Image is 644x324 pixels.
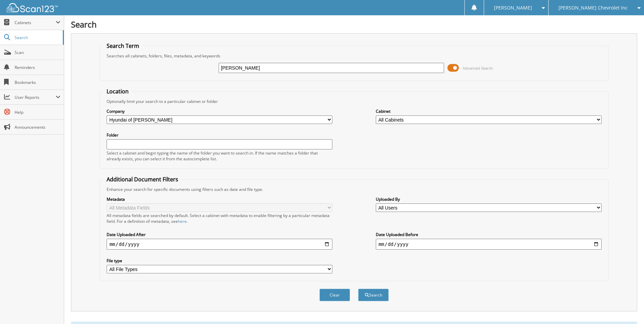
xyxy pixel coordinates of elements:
div: Enhance your search for specific documents using filters such as date and file type. [103,186,605,192]
label: Date Uploaded After [107,232,332,237]
span: Help [15,109,60,115]
span: Reminders [15,65,60,70]
div: All metadata fields are searched by default. Select a cabinet with metadata to enable filtering b... [107,213,332,224]
label: File type [107,258,332,264]
div: Searches all cabinets, folders, files, metadata, and keywords [103,53,605,59]
legend: Location [103,88,132,95]
div: Optionally limit your search to a particular cabinet or folder [103,98,605,104]
span: Cabinets [15,20,56,25]
span: Search [15,35,59,40]
button: Clear [319,289,350,301]
label: Date Uploaded Before [376,232,602,237]
img: scan123-logo-white.svg [7,3,58,12]
span: Scan [15,50,60,55]
label: Company [107,108,332,114]
a: here [178,218,187,224]
input: end [376,239,602,250]
legend: Additional Document Filters [103,176,182,183]
span: User Reports [15,94,56,100]
span: [PERSON_NAME] [494,6,532,10]
span: [PERSON_NAME] Chevrolet Inc [558,6,628,10]
label: Metadata [107,196,332,202]
input: start [107,239,332,250]
label: Cabinet [376,108,602,114]
span: Announcements [15,124,60,130]
div: Select a cabinet and begin typing the name of the folder you want to search in. If the name match... [107,150,332,162]
label: Uploaded By [376,196,602,202]
span: Bookmarks [15,79,60,85]
legend: Search Term [103,42,143,50]
h1: Search [71,19,637,30]
button: Search [358,289,389,301]
span: Advanced Search [463,66,493,71]
label: Folder [107,132,332,138]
